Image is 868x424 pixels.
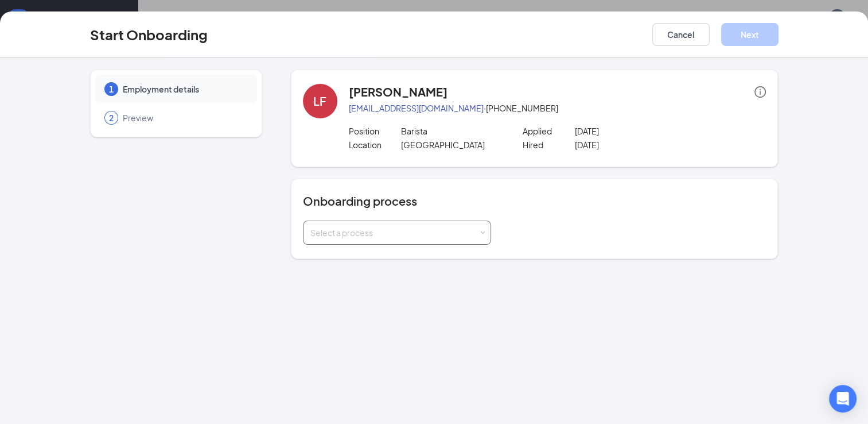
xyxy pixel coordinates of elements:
p: · [PHONE_NUMBER] [349,102,766,114]
span: 2 [109,112,114,124]
span: Preview [123,112,246,124]
div: LF [313,93,326,109]
p: Location [349,139,401,151]
p: Applied [523,125,575,137]
span: info-circle [754,86,766,98]
p: [DATE] [575,139,679,151]
span: 1 [109,83,114,95]
div: Select a process [310,227,478,238]
h3: Start Onboarding [90,25,208,44]
p: Position [349,125,401,137]
p: Hired [523,139,575,151]
p: [GEOGRAPHIC_DATA] [400,139,505,151]
h4: Onboarding process [303,193,766,209]
button: Cancel [652,23,710,46]
h4: [PERSON_NAME] [349,84,447,100]
span: Employment details [123,83,246,95]
p: Barista [400,125,505,137]
p: [DATE] [575,125,679,137]
div: Open Intercom Messenger [829,385,857,413]
button: Next [721,23,779,46]
a: [EMAIL_ADDRESS][DOMAIN_NAME] [349,103,484,113]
